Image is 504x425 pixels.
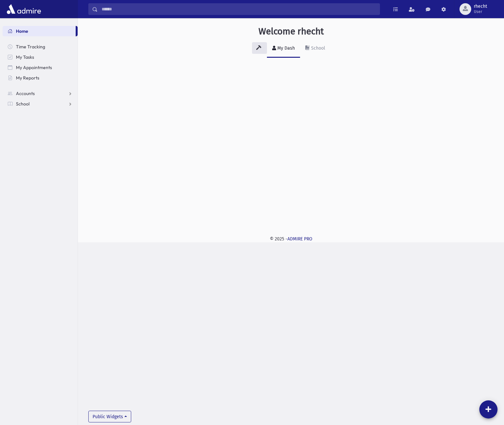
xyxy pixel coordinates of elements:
a: My Tasks [3,52,78,62]
h3: Welcome rhecht [258,26,324,37]
a: ADMIRE PRO [287,236,312,242]
button: Public Widgets [88,411,131,422]
img: AdmirePro [5,3,43,16]
input: Search [98,3,380,15]
a: Accounts [3,88,78,99]
span: Time Tracking [16,44,45,50]
div: © 2025 - [88,236,494,242]
span: My Reports [16,75,39,81]
a: School [300,40,330,58]
span: rhecht [474,4,487,9]
a: Time Tracking [3,42,78,52]
a: My Appointments [3,62,78,73]
span: User [474,9,487,14]
a: School [3,99,78,109]
span: Accounts [16,91,35,96]
div: School [310,45,325,51]
span: Home [16,28,28,34]
a: My Dash [267,40,300,58]
a: Home [3,26,76,36]
span: My Tasks [16,54,34,60]
span: School [16,101,30,107]
a: My Reports [3,73,78,83]
span: My Appointments [16,65,52,70]
div: My Dash [276,45,295,51]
